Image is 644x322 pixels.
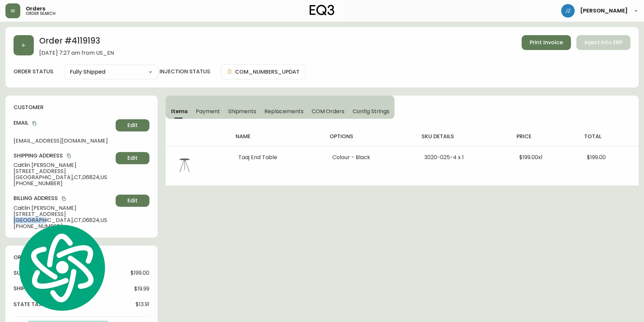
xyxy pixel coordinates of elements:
span: $13.91 [136,301,149,307]
button: Edit [116,152,149,164]
span: [GEOGRAPHIC_DATA] , CT , 06824 , US [14,217,113,223]
span: [EMAIL_ADDRESS][DOMAIN_NAME] [14,138,113,144]
span: 3020-025-4 x 1 [424,153,464,161]
img: logo [310,5,335,16]
h4: order summary [14,254,149,261]
h4: sub-total [14,269,44,277]
label: order status [14,68,53,75]
span: $19.99 [134,286,149,292]
h4: customer [14,104,149,111]
span: COM Orders [312,108,345,115]
span: [PERSON_NAME] [580,8,628,14]
button: Print Invoice [522,35,571,50]
button: copy [66,152,72,159]
span: [PHONE_NUMBER] [14,180,113,187]
span: Replacements [264,108,303,115]
span: Payment [196,108,220,115]
span: Edit [127,154,138,162]
img: 3ba6f06b-d81a-4082-8859-f27284840941.jpg [174,154,195,176]
span: [GEOGRAPHIC_DATA] , CT , 06824 , US [14,174,113,180]
span: $199.00 x 1 [519,153,543,161]
span: [DATE] 7:27 am from US_EN [39,50,114,56]
h4: Shipping Address [14,152,113,159]
span: $199.00 [587,153,606,161]
h4: Shipping ( Parcel ) [14,285,64,292]
span: Taaj End Table [238,153,277,161]
span: Caitlin [PERSON_NAME] [14,205,113,211]
span: Config Strings [353,108,389,115]
h2: Order # 4119193 [39,35,114,50]
span: $199.00 [130,270,149,276]
h4: sku details [422,133,506,140]
span: Shipments [228,108,257,115]
button: copy [31,120,38,127]
button: copy [61,195,67,202]
h4: price [517,133,573,140]
span: Edit [127,197,138,204]
span: Items [171,108,188,115]
span: Print Invoice [530,39,563,46]
h4: injection status [160,68,210,75]
span: [PHONE_NUMBER] [14,223,113,229]
img: dfa7ca3f9f3f04f357c9559bf10b6ecc [561,4,575,18]
span: Edit [127,122,138,129]
h4: options [330,133,411,140]
h4: Billing Address [14,195,113,202]
h4: name [236,133,319,140]
span: [STREET_ADDRESS] [14,211,113,217]
span: Orders [26,6,45,11]
h4: total [584,133,633,140]
li: Colour - Black [332,154,408,160]
span: [STREET_ADDRESS] [14,168,113,174]
h4: Email [14,119,113,127]
span: Caitlin [PERSON_NAME] [14,162,113,168]
h5: order search [26,11,55,16]
button: Edit [116,195,149,207]
button: Edit [116,119,149,131]
h4: state tax (6.350%) [14,301,69,308]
